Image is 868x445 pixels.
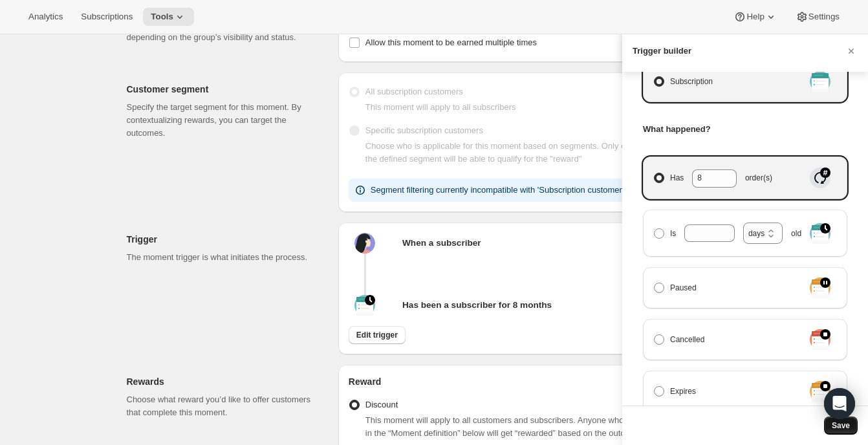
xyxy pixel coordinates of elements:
[832,420,850,431] span: Save
[726,8,785,26] button: Help
[845,45,858,58] button: Cancel
[73,8,140,26] button: Subscriptions
[670,385,696,398] span: Expires
[670,169,772,186] span: Has order(s)
[824,388,855,419] div: Open Intercom Messenger
[81,12,133,22] span: Subscriptions
[670,222,801,244] span: Is old
[824,417,858,435] button: Save
[746,12,764,22] span: Help
[143,8,194,26] button: Tools
[643,123,847,136] h3: What happened?
[151,12,173,22] span: Tools
[633,45,691,58] h3: Trigger builder
[670,281,697,294] span: Paused
[808,12,840,22] span: Settings
[21,8,71,26] button: Analytics
[28,12,63,22] span: Analytics
[670,75,713,88] span: Subscription
[670,333,704,346] span: Cancelled
[788,8,847,26] button: Settings
[692,169,717,186] input: Hasorder(s)
[684,224,715,241] input: Is old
